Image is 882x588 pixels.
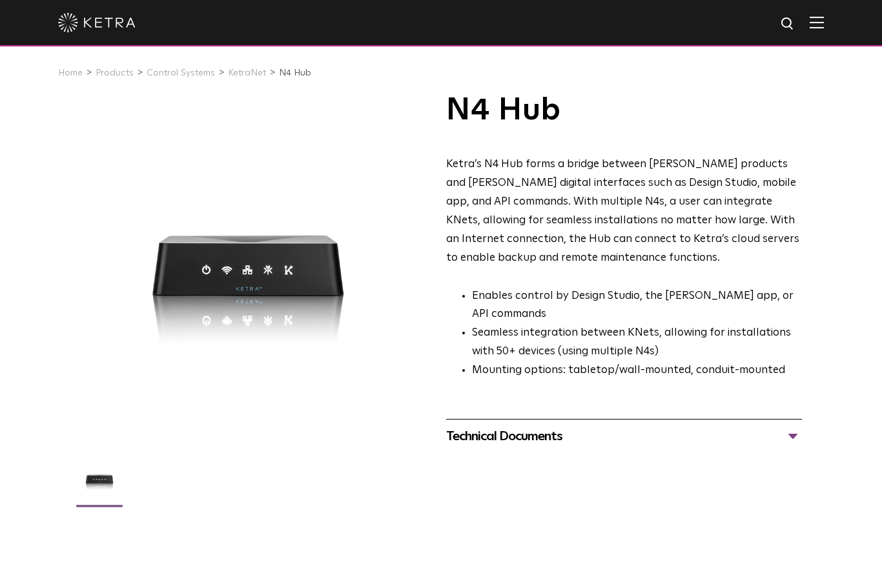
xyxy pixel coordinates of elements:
a: Control Systems [147,68,215,77]
a: Products [96,68,134,77]
div: Technical Documents [446,426,802,447]
img: search icon [780,16,796,32]
img: Hamburger%20Nav.svg [810,16,824,28]
li: Seamless integration between KNets, allowing for installations with 50+ devices (using multiple N4s) [472,324,802,361]
h1: N4 Hub [446,94,802,127]
img: ketra-logo-2019-white [58,13,136,32]
a: N4 Hub [279,68,311,77]
li: Enables control by Design Studio, the [PERSON_NAME] app, or API commands [472,287,802,325]
img: N4 Hub [75,454,125,514]
span: Ketra’s N4 Hub forms a bridge between [PERSON_NAME] products and [PERSON_NAME] digital interfaces... [446,159,799,263]
li: Mounting options: tabletop/wall-mounted, conduit-mounted [472,361,802,380]
a: Home [58,68,83,77]
a: KetraNet [228,68,266,77]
